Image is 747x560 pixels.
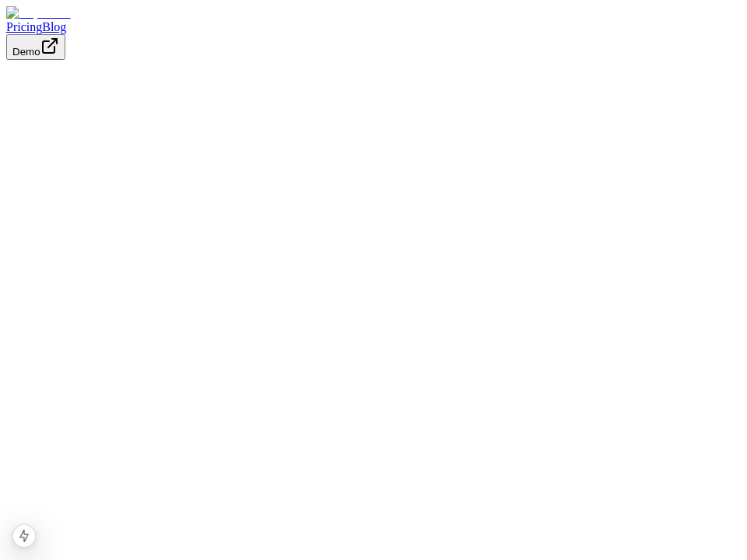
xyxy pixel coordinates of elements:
[6,44,65,58] a: Demo
[42,20,66,33] a: Blog
[6,6,71,20] img: Dopamine
[6,34,65,60] button: Demo
[6,6,741,20] a: Dopamine
[6,20,42,33] a: Pricing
